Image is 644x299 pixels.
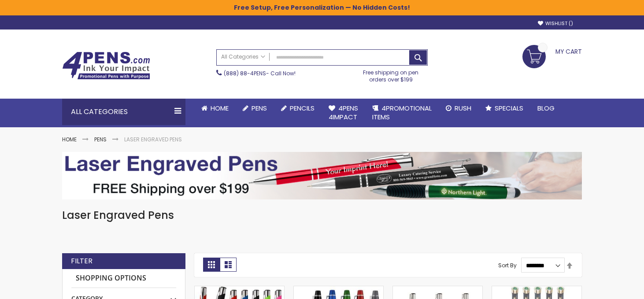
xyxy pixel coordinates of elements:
[211,103,229,113] span: Home
[236,99,274,118] a: Pens
[62,152,582,199] img: Laser Engraved Pens
[62,136,77,143] a: Home
[224,70,266,77] a: (888) 88-4PENS
[124,136,182,143] strong: Laser Engraved Pens
[221,53,265,60] span: All Categories
[252,103,267,113] span: Pens
[365,99,439,127] a: 4PROMOTIONALITEMS
[203,258,220,272] strong: Grid
[294,286,383,293] a: Pantheon Silver Metal Pen
[290,103,315,113] span: Pencils
[329,103,358,122] span: 4Pens 4impact
[274,99,322,118] a: Pencils
[62,99,185,125] div: All Categories
[530,99,562,118] a: Blog
[217,50,270,64] a: All Categories
[393,286,482,293] a: Paradigm Aluminum Ballpoint Click-Action Metal Pen with Rubber Finish
[71,256,93,266] strong: Filter
[62,208,582,222] h1: Laser Engraved Pens
[439,99,478,118] a: Rush
[455,103,471,113] span: Rush
[224,70,296,77] span: - Call Now!
[478,99,530,118] a: Specials
[495,103,523,113] span: Specials
[492,286,581,293] a: Garland® USA Made Recycled Hefty High Gloss Gold Accents Metal Twist Pen
[195,286,284,293] a: Paramount Custom Metal Stylus® Pens -Special Offer
[322,99,365,127] a: 4Pens4impact
[372,103,432,122] span: 4PROMOTIONAL ITEMS
[94,136,107,143] a: Pens
[538,20,573,27] a: Wishlist
[537,103,555,113] span: Blog
[62,52,150,80] img: 4Pens Custom Pens and Promotional Products
[498,262,517,269] label: Sort By
[354,66,428,83] div: Free shipping on pen orders over $199
[194,99,236,118] a: Home
[71,269,176,288] strong: Shopping Options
